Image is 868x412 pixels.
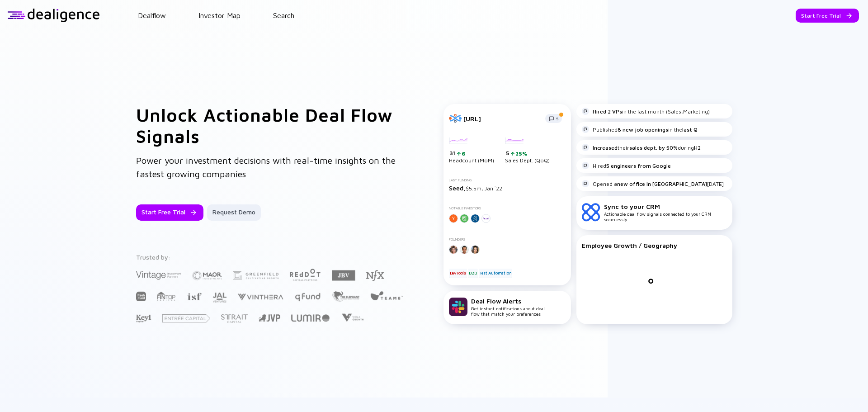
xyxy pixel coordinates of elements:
[582,144,701,151] div: their during
[582,108,710,115] div: in the last month (Sales,Marketing)
[157,291,176,301] img: FINTOP Capital
[221,314,248,323] img: Strait Capital
[273,11,294,19] a: Search
[449,206,566,210] div: Notable Investors
[449,178,566,182] div: Last Funding
[233,271,278,280] img: Greenfield Partners
[259,314,280,322] img: Jerusalem Venture Partners
[617,180,707,187] strong: new office in [GEOGRAPHIC_DATA]
[479,269,512,278] div: Test Automation
[212,293,226,303] img: JAL Ventures
[505,137,550,164] div: Sales Dept. (QoQ)
[198,11,241,19] a: Investor Map
[370,291,403,300] img: Team8
[449,184,466,192] span: Seed,
[604,203,727,222] div: Actionable deal flow signals connected to your CRM seamlessly
[332,270,355,281] img: JBV Capital
[187,292,202,300] img: Israel Secondary Fund
[294,291,321,302] img: Q Fund
[514,150,528,157] div: 25%
[682,126,698,133] strong: last Q
[449,137,494,164] div: Headcount (MoM)
[629,144,678,151] strong: sales dept. by 50%
[340,313,364,322] img: Viola Growth
[582,242,727,249] div: Employee Growth / Geography
[471,297,545,317] div: Get instant notifications about deal flow that match your preferences
[468,269,477,278] div: B2B
[449,184,566,192] div: $5.5m, Jan `22
[694,144,701,151] strong: H2
[136,204,203,221] button: Start Free Trial
[366,270,384,281] img: NFX
[162,314,210,322] img: Entrée Capital
[582,162,671,169] div: Hired
[463,115,540,123] div: [URL]
[506,150,550,157] div: 5
[332,291,359,302] img: The Elephant
[291,314,330,322] img: Lumir Ventures
[449,269,467,278] div: DevTools
[593,108,622,115] strong: Hired 2 VPs
[136,253,405,261] div: Trusted by:
[471,297,545,305] div: Deal Flow Alerts
[136,270,181,280] img: Vintage Investment Partners
[289,267,321,282] img: Red Dot Capital Partners
[593,144,618,151] strong: Increased
[237,293,283,301] img: Vinthera
[136,314,151,323] img: Key1 Capital
[618,126,668,133] strong: 8 new job openings
[604,203,727,210] div: Sync to your CRM
[136,104,407,147] h1: Unlock Actionable Deal Flow Signals
[461,150,466,157] div: 6
[192,268,222,283] img: Maor Investments
[796,9,859,23] button: Start Free Trial
[582,126,698,133] div: Published in the
[449,237,566,242] div: Founders
[136,155,396,179] span: Power your investment decisions with real-time insights on the fastest growing companies
[582,180,724,187] div: Opened a [DATE]
[207,204,261,221] button: Request Demo
[450,150,494,157] div: 31
[138,11,166,19] a: Dealflow
[606,162,671,169] strong: 5 engineers from Google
